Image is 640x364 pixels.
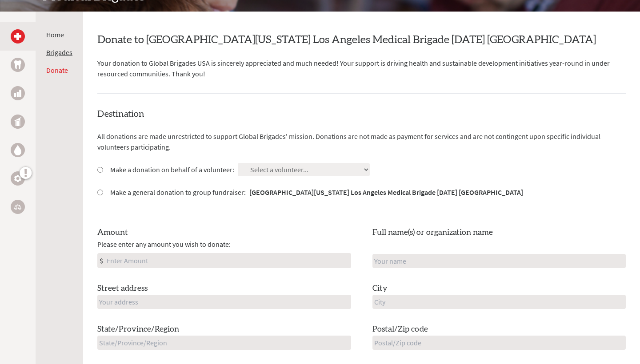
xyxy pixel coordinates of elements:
[97,58,626,79] p: Your donation to Global Brigades USA is sincerely appreciated and much needed! Your support is dr...
[46,30,64,39] a: Home
[97,131,626,152] p: All donations are made unrestricted to support Global Brigades' mission. Donations are not made a...
[14,33,21,40] img: Medical
[11,143,25,157] a: Water
[11,29,25,44] a: Medical
[46,65,72,75] li: Donate
[46,66,68,75] a: Donate
[372,226,493,239] label: Full name(s) or organization name
[97,108,626,120] h4: Destination
[14,117,21,126] img: Public Health
[46,48,72,57] a: Brigades
[110,187,523,198] label: Make a general donation to group fundraiser:
[97,239,231,249] span: Please enter any amount you wish to donate:
[105,253,351,268] input: Enter Amount
[97,336,351,350] input: State/Province/Region
[14,90,21,97] img: Business
[46,47,72,58] li: Brigades
[372,282,388,295] label: City
[11,86,25,100] a: Business
[11,115,25,129] a: Public Health
[110,164,234,175] label: Make a donation on behalf of a volunteer:
[249,188,523,197] strong: [GEOGRAPHIC_DATA][US_STATE] Los Angeles Medical Brigade [DATE] [GEOGRAPHIC_DATA]
[97,295,351,309] input: Your address
[372,336,626,350] input: Postal/Zip code
[11,200,25,214] a: Legal Empowerment
[97,33,626,47] h2: Donate to [GEOGRAPHIC_DATA][US_STATE] Los Angeles Medical Brigade [DATE] [GEOGRAPHIC_DATA]
[14,145,21,155] img: Water
[97,282,148,295] label: Street address
[46,29,72,40] li: Home
[14,204,21,210] img: Legal Empowerment
[372,295,626,309] input: City
[14,60,21,69] img: Dental
[11,171,25,186] a: Engineering
[372,254,626,268] input: Your name
[372,323,428,336] label: Postal/Zip code
[97,226,128,239] label: Amount
[98,253,105,268] div: $
[14,175,21,182] img: Engineering
[11,58,25,72] a: Dental
[97,323,179,336] label: State/Province/Region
